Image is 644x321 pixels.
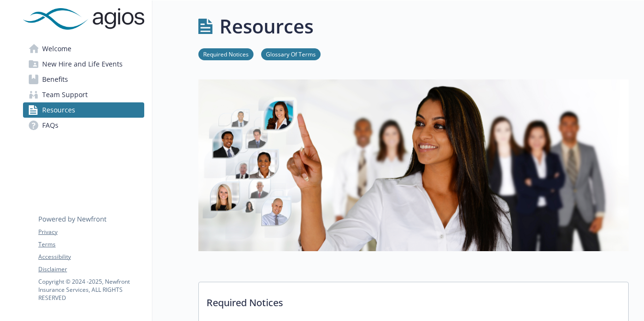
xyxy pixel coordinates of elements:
[23,102,144,118] a: Resources
[38,253,144,261] a: Accessibility
[42,87,88,102] span: Team Support
[23,72,144,87] a: Benefits
[42,72,68,87] span: Benefits
[261,49,321,58] a: Glossary Of Terms
[42,41,71,56] span: Welcome
[198,79,629,251] img: resources page banner
[38,277,144,302] p: Copyright © 2024 - 2025 , Newfront Insurance Services, ALL RIGHTS RESERVED
[42,118,58,133] span: FAQs
[42,56,123,72] span: New Hire and Life Events
[219,12,313,41] h1: Resources
[199,282,628,318] p: Required Notices
[198,49,253,58] a: Required Notices
[38,240,144,249] a: Terms
[23,56,144,72] a: New Hire and Life Events
[42,102,75,118] span: Resources
[23,87,144,102] a: Team Support
[38,265,144,274] a: Disclaimer
[23,118,144,133] a: FAQs
[38,228,144,236] a: Privacy
[23,41,144,56] a: Welcome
